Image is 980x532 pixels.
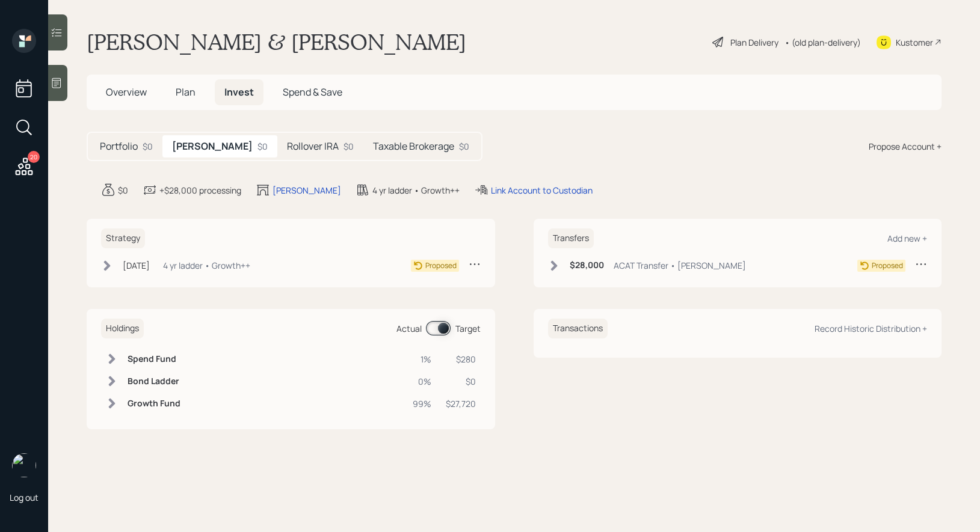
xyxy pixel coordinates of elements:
[118,184,128,197] div: $0
[425,260,457,271] div: Proposed
[287,141,339,152] h5: Rollover IRA
[869,140,941,153] div: Propose Account +
[159,184,241,197] div: +$28,000 processing
[614,259,746,272] div: ACAT Transfer • [PERSON_NAME]
[815,323,927,334] div: Record Historic Distribution +
[176,85,196,99] span: Plan
[396,322,422,335] div: Actual
[446,397,476,410] div: $27,720
[896,36,933,49] div: Kustomer
[128,354,180,364] h6: Spend Fund
[872,260,903,271] div: Proposed
[10,492,39,503] div: Log out
[106,85,147,99] span: Overview
[373,141,454,152] h5: Taxable Brokerage
[730,36,778,49] div: Plan Delivery
[143,140,153,153] div: $0
[344,140,354,153] div: $0
[446,353,476,365] div: $280
[12,453,36,477] img: treva-nostdahl-headshot.png
[123,259,150,272] div: [DATE]
[413,353,431,365] div: 1%
[101,228,145,248] h6: Strategy
[257,140,268,153] div: $0
[283,85,342,99] span: Spend & Save
[172,141,253,152] h5: [PERSON_NAME]
[163,259,250,272] div: 4 yr ladder • Growth++
[413,375,431,388] div: 0%
[887,233,927,244] div: Add new +
[446,375,476,388] div: $0
[128,399,180,409] h6: Growth Fund
[87,29,466,55] h1: [PERSON_NAME] & [PERSON_NAME]
[273,184,341,197] div: [PERSON_NAME]
[101,319,144,338] h6: Holdings
[100,141,138,152] h5: Portfolio
[413,397,431,410] div: 99%
[128,376,180,387] h6: Bond Ladder
[28,151,40,163] div: 20
[491,184,593,197] div: Link Account to Custodian
[459,140,469,153] div: $0
[784,36,861,49] div: • (old plan-delivery)
[548,228,594,248] h6: Transfers
[455,322,481,335] div: Target
[548,319,608,338] h6: Transactions
[224,85,254,99] span: Invest
[570,260,604,271] h6: $28,000
[372,184,460,197] div: 4 yr ladder • Growth++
